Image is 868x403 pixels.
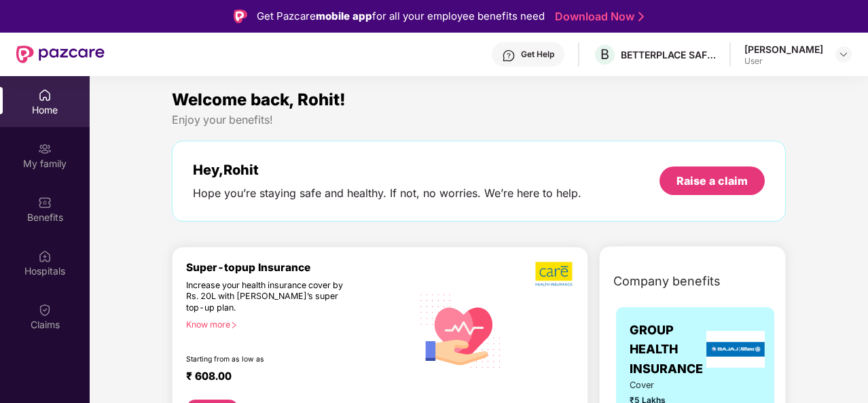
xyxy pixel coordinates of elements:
[535,261,574,287] img: b5dec4f62d2307b9de63beb79f102df3.png
[621,48,716,61] div: BETTERPLACE SAFETY SOLUTIONS PRIVATE LIMITED
[706,331,765,368] img: insurerLogo
[186,280,354,314] div: Increase your health insurance cover by Rs. 20L with [PERSON_NAME]’s super top-up plan.
[744,56,823,67] div: User
[257,8,545,24] div: Get Pazcare for all your employee benefits need
[186,355,355,364] div: Starting from as low as
[838,49,849,60] img: svg+xml;base64,PHN2ZyBpZD0iRHJvcGRvd24tMzJ4MzIiIHhtbG5zPSJodHRwOi8vd3d3LnczLm9yZy8yMDAwL3N2ZyIgd2...
[186,319,404,329] div: Know more
[630,379,679,392] span: Cover
[230,321,238,329] span: right
[234,10,247,23] img: Logo
[630,321,703,379] span: GROUP HEALTH INSURANCE
[172,90,346,109] span: Welcome back, Rohit!
[412,281,509,379] img: svg+xml;base64,PHN2ZyB4bWxucz0iaHR0cDovL3d3dy53My5vcmcvMjAwMC9zdmciIHhtbG5zOnhsaW5rPSJodHRwOi8vd3...
[38,88,52,102] img: svg+xml;base64,PHN2ZyBpZD0iSG9tZSIgeG1sbnM9Imh0dHA6Ly93d3cudzMub3JnLzIwMDAvc3ZnIiB3aWR0aD0iMjAiIG...
[600,46,609,63] span: B
[186,261,412,274] div: Super-topup Insurance
[38,249,52,263] img: svg+xml;base64,PHN2ZyBpZD0iSG9zcGl0YWxzIiB4bWxucz0iaHR0cDovL3d3dy53My5vcmcvMjAwMC9zdmciIHdpZHRoPS...
[38,196,52,209] img: svg+xml;base64,PHN2ZyBpZD0iQmVuZWZpdHMiIHhtbG5zPSJodHRwOi8vd3d3LnczLm9yZy8yMDAwL3N2ZyIgd2lkdGg9Ij...
[38,303,52,317] img: svg+xml;base64,PHN2ZyBpZD0iQ2xhaW0iIHhtbG5zPSJodHRwOi8vd3d3LnczLm9yZy8yMDAwL3N2ZyIgd2lkdGg9IjIwIi...
[613,272,721,291] span: Company benefits
[316,10,372,22] strong: mobile app
[186,370,399,386] div: ₹ 608.00
[502,49,516,63] img: svg+xml;base64,PHN2ZyBpZD0iSGVscC0zMngzMiIgeG1sbnM9Imh0dHA6Ly93d3cudzMub3JnLzIwMDAvc3ZnIiB3aWR0aD...
[193,186,581,200] div: Hope you’re staying safe and healthy. If not, no worries. We’re here to help.
[16,46,105,63] img: New Pazcare Logo
[38,142,52,156] img: svg+xml;base64,PHN2ZyB3aWR0aD0iMjAiIGhlaWdodD0iMjAiIHZpZXdCb3g9IjAgMCAyMCAyMCIgZmlsbD0ibm9uZSIgeG...
[172,113,786,127] div: Enjoy your benefits!
[193,162,581,178] div: Hey, Rohit
[555,10,640,24] a: Download Now
[521,49,554,60] div: Get Help
[638,10,644,24] img: Stroke
[676,173,748,188] div: Raise a claim
[744,43,823,56] div: [PERSON_NAME]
